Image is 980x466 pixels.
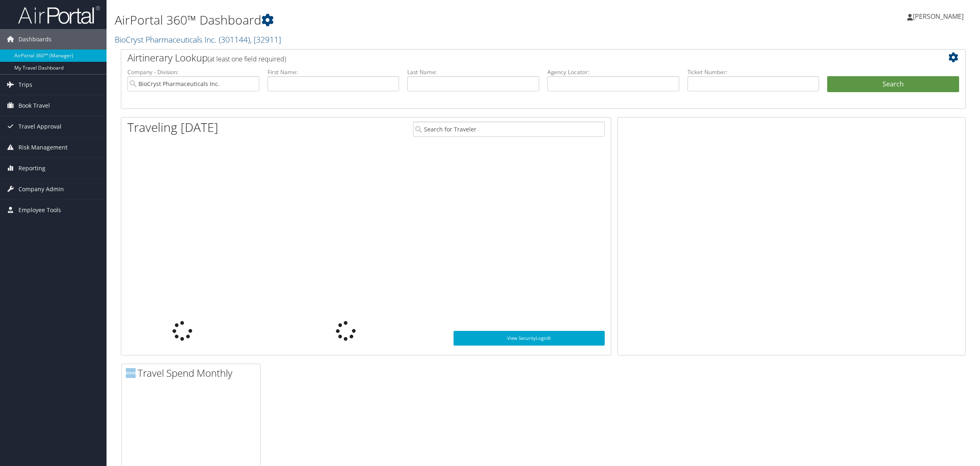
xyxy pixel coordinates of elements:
span: Company Admin [18,179,64,199]
h2: Airtinerary Lookup [127,51,889,65]
img: domo-logo.png [126,368,136,378]
input: Search for Traveler [413,122,605,137]
span: Trips [18,75,32,95]
span: ( 301144 ) [219,34,250,45]
label: Agency Locator: [547,68,679,76]
label: Company - Division: [127,68,259,76]
span: [PERSON_NAME] [913,12,964,21]
label: Ticket Number: [687,68,819,76]
a: BioCryst Pharmaceuticals Inc. [115,34,281,45]
span: (at least one field required) [208,54,286,63]
a: View SecurityLogic® [454,331,604,346]
span: , [ 32911 ] [250,34,281,45]
label: Last Name: [407,68,539,76]
span: Book Travel [18,95,50,116]
a: [PERSON_NAME] [907,4,972,29]
img: airportal-logo.png [18,5,100,25]
h1: AirPortal 360™ Dashboard [115,11,686,29]
h2: Travel Spend Monthly [126,366,260,380]
button: Search [827,76,959,93]
span: Travel Approval [18,116,61,137]
span: Employee Tools [18,200,61,220]
span: Risk Management [18,137,68,158]
h1: Traveling [DATE] [127,119,218,136]
span: Reporting [18,158,45,179]
span: Dashboards [18,29,52,50]
label: First Name: [268,68,399,76]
